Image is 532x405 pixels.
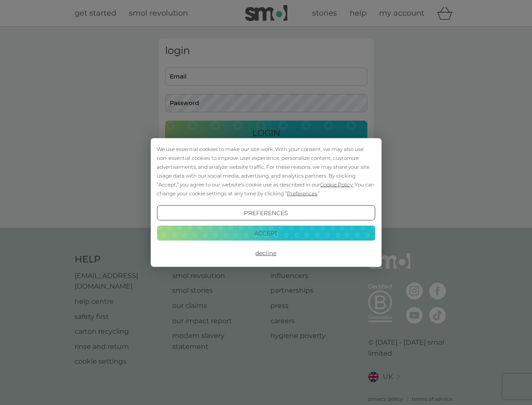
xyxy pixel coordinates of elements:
[157,205,375,221] button: Preferences
[157,225,375,240] button: Accept
[157,246,375,261] button: Decline
[157,145,375,198] div: We use essential cookies to make our site work. With your consent, we may also use non-essential ...
[287,190,317,197] span: Preferences
[150,138,381,267] div: Cookie Consent Prompt
[320,181,353,188] span: Cookie Policy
